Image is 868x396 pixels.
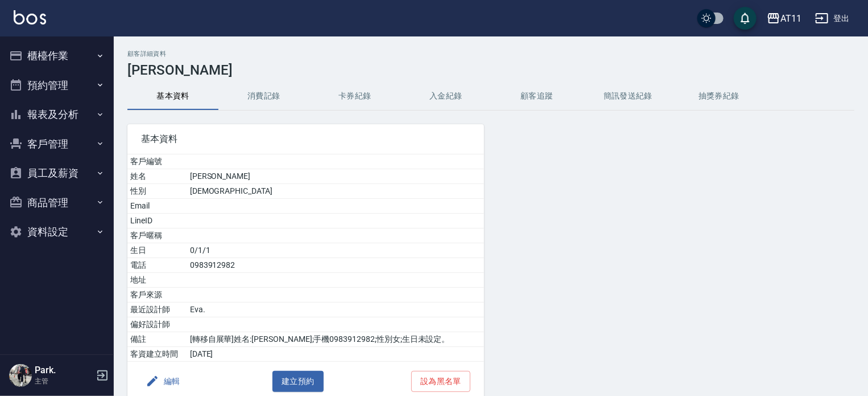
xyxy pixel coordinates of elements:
p: 主管 [35,376,93,386]
button: 預約管理 [5,71,109,100]
td: Eva. [187,303,484,317]
td: 客戶暱稱 [127,228,187,243]
td: Email [127,199,187,214]
td: 0/1/1 [187,243,484,258]
td: 客資建立時間 [127,347,187,362]
td: [DEMOGRAPHIC_DATA] [187,184,484,199]
button: AT11 [762,7,806,30]
td: 性別 [127,184,187,199]
td: 地址 [127,273,187,288]
button: 抽獎券紀錄 [673,83,764,110]
button: 消費記錄 [218,83,309,110]
td: 備註 [127,332,187,347]
td: 客戶編號 [127,154,187,169]
button: 櫃檯作業 [5,41,109,71]
img: Logo [14,10,46,25]
button: 商品管理 [5,188,109,218]
button: 客戶管理 [5,129,109,159]
img: Person [9,364,32,387]
td: 姓名 [127,169,187,184]
button: 登出 [811,8,854,29]
button: 卡券紀錄 [309,83,400,110]
td: 最近設計師 [127,303,187,317]
td: [DATE] [187,347,484,362]
td: 0983912982 [187,258,484,273]
h2: 顧客詳細資料 [127,50,854,58]
td: [轉移自展華]姓名:[PERSON_NAME];手機0983912982;性別女;生日未設定。 [187,332,484,347]
button: 建立預約 [272,371,324,392]
td: 客戶來源 [127,288,187,303]
td: LineID [127,214,187,228]
button: 報表及分析 [5,100,109,129]
button: 資料設定 [5,217,109,247]
td: 電話 [127,258,187,273]
button: 基本資料 [127,83,218,110]
div: AT11 [780,11,801,26]
button: 員工及薪資 [5,158,109,188]
button: 簡訊發送紀錄 [582,83,673,110]
button: 編輯 [141,371,185,392]
td: 偏好設計師 [127,317,187,332]
td: 生日 [127,243,187,258]
button: save [734,7,757,30]
h3: [PERSON_NAME] [127,62,854,78]
button: 入金紀錄 [400,83,491,110]
td: [PERSON_NAME] [187,169,484,184]
button: 設為黑名單 [411,371,470,392]
h5: Park. [35,365,93,376]
button: 顧客追蹤 [491,83,582,110]
span: 基本資料 [141,133,470,145]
